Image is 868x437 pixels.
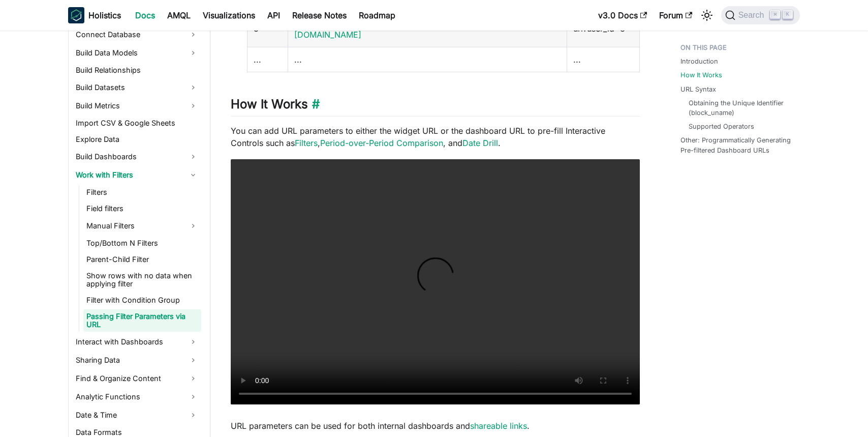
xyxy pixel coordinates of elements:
[592,7,653,23] a: v3.0 Docs
[68,7,84,23] img: Holistics
[73,45,201,61] a: Build Data Models
[73,98,201,114] a: Build Metrics
[320,138,443,148] a: Period-over-Period Comparison
[73,407,201,423] a: Date & Time
[567,47,640,72] td: ...
[129,7,161,23] a: Docs
[73,370,201,387] a: Find & Organize Content
[83,252,201,267] a: Parent-Child Filter
[247,47,288,72] td: ...
[83,236,201,250] a: Top/Bottom N Filters
[231,125,640,149] p: You can add URL parameters to either the widget URL or the dashboard URL to pre-fill Interactive ...
[231,159,640,405] video: Your browser does not support embedding video, but you can .
[770,10,780,19] kbd: ⌘
[783,10,793,19] kbd: K
[73,334,201,350] a: Interact with Dashboards
[689,122,754,131] a: Supported Operators
[68,7,121,23] a: HolisticsHolistics
[83,293,201,307] a: Filter with Condition Group
[197,7,261,23] a: Visualizations
[353,7,401,23] a: Roadmap
[680,70,722,80] a: How It Works
[73,352,201,368] a: Sharing Data
[73,63,201,77] a: Build Relationships
[699,7,715,23] button: Switch between dark and light mode (currently light mode)
[462,138,498,148] a: Date Drill
[735,11,770,20] span: Search
[680,56,718,66] a: Introduction
[73,167,201,183] a: Work with Filters
[261,7,286,23] a: API
[286,7,353,23] a: Release Notes
[88,9,121,21] b: Holistics
[161,7,197,23] a: AMQL
[721,6,800,24] button: Search (Command+K)
[680,84,716,94] a: URL Syntax
[231,420,640,432] p: URL parameters can be used for both internal dashboards and .
[73,149,201,165] a: Build Dashboards
[689,98,790,118] a: Obtaining the Unique Identifier (block_uname)
[73,79,201,96] a: Build Datasets
[308,97,320,111] a: Direct link to How It Works
[288,47,567,72] td: ...
[83,185,201,199] a: Filters
[295,138,318,148] a: Filters
[83,269,201,291] a: Show rows with no data when applying filter
[73,116,201,130] a: Import CSV & Google Sheets
[73,132,201,147] a: Explore Data
[653,7,698,23] a: Forum
[83,218,201,234] a: Manual Filters
[680,135,794,155] a: Other: Programmatically Generating Pre-filtered Dashboard URLs
[231,97,640,116] h2: How It Works
[73,26,201,43] a: Connect Database
[83,201,201,216] a: Field filters
[83,309,201,332] a: Passing Filter Parameters via URL
[58,31,210,437] nav: Docs sidebar
[470,421,527,431] a: shareable links
[73,389,201,405] a: Analytic Functions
